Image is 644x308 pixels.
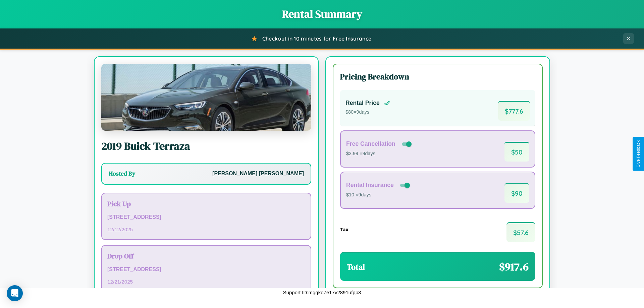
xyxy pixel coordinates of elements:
span: Checkout in 10 minutes for Free Insurance [262,35,371,42]
p: Support ID: mggko7e17v2891ufpp3 [283,288,361,297]
p: 12 / 21 / 2025 [107,277,305,286]
h3: Pick Up [107,199,305,208]
p: $10 × 9 days [346,191,411,199]
h4: Tax [340,227,348,232]
span: $ 90 [504,183,529,203]
h1: Rental Summary [7,7,637,21]
span: $ 57.6 [506,222,535,242]
p: [STREET_ADDRESS] [107,212,305,222]
span: $ 777.6 [498,101,530,121]
p: [PERSON_NAME] [PERSON_NAME] [212,169,304,179]
h2: 2019 Buick Terraza [101,139,311,153]
h3: Hosted By [109,170,135,178]
h3: Drop Off [107,251,305,261]
h4: Free Cancellation [346,140,395,147]
span: $ 917.6 [499,259,529,274]
div: Open Intercom Messenger [7,285,23,301]
h3: Total [347,261,365,272]
div: Give Feedback [636,140,641,168]
h4: Rental Price [345,100,380,107]
span: $ 50 [504,142,529,162]
p: $ 80 × 9 days [345,108,390,117]
h3: Pricing Breakdown [340,71,535,82]
p: $3.99 × 9 days [346,149,413,158]
h4: Rental Insurance [346,182,394,189]
p: 12 / 12 / 2025 [107,225,305,234]
p: [STREET_ADDRESS] [107,265,305,274]
img: Buick Terraza [101,64,311,131]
